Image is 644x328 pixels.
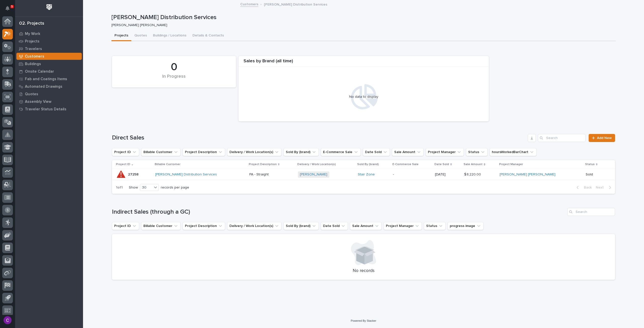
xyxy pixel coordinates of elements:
[264,1,327,7] p: [PERSON_NAME] Distribution Services
[573,185,594,190] button: Back
[585,162,595,167] p: Status
[25,47,42,51] p: Travelers
[161,185,189,190] p: records per page
[25,84,62,89] p: Automated Drawings
[321,148,361,156] button: E-Commerce Sale
[15,30,83,37] a: My Work
[464,162,482,167] p: Sale Amount
[15,105,83,113] a: Traveler Status Details
[596,185,607,190] span: Next
[227,222,281,230] button: Delivery / Work Location(s)
[249,162,277,167] p: Project Description
[538,134,586,142] input: Search
[490,148,537,156] button: hoursWorkedBarChart
[597,136,612,140] span: Add New
[129,185,138,190] p: Show
[2,3,13,14] button: Notifications
[392,162,419,167] p: E-Commerce Sale
[15,90,83,98] a: Quotes
[118,268,609,274] p: No records
[120,74,227,84] div: In Progress
[15,37,83,45] a: Projects
[112,148,139,156] button: Project ID
[131,31,150,41] button: Quotes
[112,169,615,180] tr: 2725827258 [PERSON_NAME] Distribution Services PA - StraightPA - Straight [PERSON_NAME] Stair Zon...
[25,69,54,74] p: Onsite Calendar
[15,83,83,90] a: Automated Drawings
[25,39,39,44] p: Projects
[249,171,270,177] p: PA - Straight
[19,21,44,26] div: 02. Projects
[284,222,319,230] button: Sold By (brand)
[155,172,217,177] a: [PERSON_NAME] Distribution Services
[448,222,484,230] button: progress image
[284,148,319,156] button: Sold By (brand)
[112,208,565,216] h1: Indirect Sales (through a GC)
[15,60,83,68] a: Buildings
[116,162,130,167] p: Project ID
[435,172,460,177] p: [DATE]
[567,208,615,216] input: Search
[25,32,40,36] p: My Work
[189,31,227,41] button: Details & Contacts
[424,222,446,230] button: Status
[500,172,555,177] a: [PERSON_NAME] [PERSON_NAME]
[297,162,336,167] p: Delivery / Work Location(s)
[25,107,66,112] p: Traveler Status Details
[238,59,489,67] div: Sales by Brand (all time)
[45,3,54,12] img: Workspace Logo
[392,148,424,156] button: Sale Amount
[112,134,526,142] h1: Direct Sales
[111,23,612,27] p: [PERSON_NAME] [PERSON_NAME]
[150,31,189,41] button: Buildings / Locations
[112,181,127,194] p: 1 of 1
[11,5,13,8] p: 5
[363,148,390,156] button: Date Sold
[6,6,13,14] div: Notifications5
[586,172,607,177] p: Sold
[499,162,523,167] p: Project Manager
[581,185,592,190] span: Back
[111,31,131,41] button: Projects
[357,162,379,167] p: Sold By (brand)
[111,14,614,21] p: [PERSON_NAME] Distribution Services
[594,185,615,190] button: Next
[141,148,181,156] button: Billable Customer
[25,62,41,66] p: Buildings
[300,172,327,177] a: [PERSON_NAME]
[466,148,488,156] button: Status
[25,54,44,59] p: Customers
[350,222,382,230] button: Sale Amount
[384,222,422,230] button: Project Manager
[358,172,375,177] a: Stair Zone
[15,68,83,75] a: Onsite Calendar
[25,77,67,81] p: Fab and Coatings Items
[120,61,227,73] div: 0
[227,148,281,156] button: Delivery / Work Location(s)
[240,1,258,7] a: Customers
[241,95,486,99] div: No data to display
[25,100,51,104] p: Assembly View
[15,45,83,53] a: Travelers
[434,162,449,167] p: Date Sold
[426,148,464,156] button: Project Manager
[15,53,83,60] a: Customers
[25,92,38,97] p: Quotes
[589,134,615,142] a: Add New
[183,148,225,156] button: Project Description
[141,222,181,230] button: Billable Customer
[128,171,140,177] p: 27258
[321,222,348,230] button: Date Sold
[183,222,225,230] button: Project Description
[351,319,376,322] a: Powered By Stacker
[15,98,83,105] a: Assembly View
[2,315,13,325] button: users-avatar
[155,162,180,167] p: Billable Customer
[464,171,482,177] p: $ 8,220.00
[112,222,139,230] button: Project ID
[15,75,83,83] a: Fab and Coatings Items
[140,185,152,190] div: 30
[393,172,431,177] p: -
